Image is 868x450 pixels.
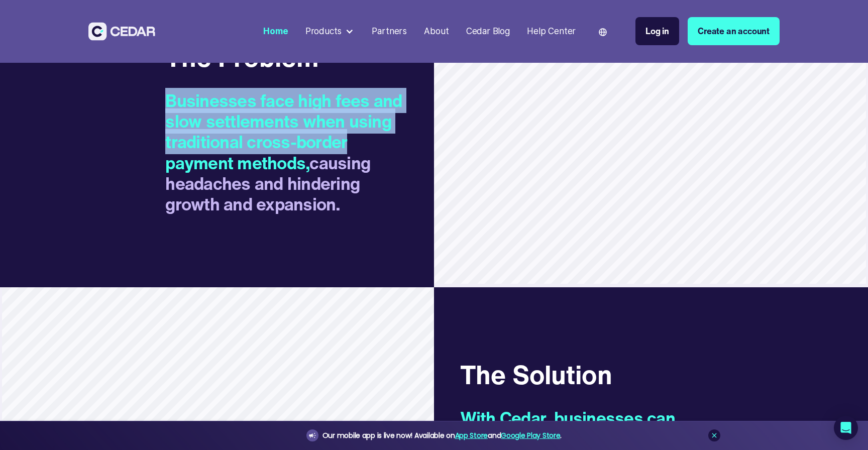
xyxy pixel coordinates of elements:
[301,21,359,42] div: Products
[688,17,780,45] a: Create an account
[527,25,576,38] div: Help Center
[834,416,858,440] div: Open Intercom Messenger
[455,430,488,440] a: App Store
[322,429,562,442] div: Our mobile app is live now! Available on and .
[501,430,560,440] a: Google Play Store
[420,20,453,43] a: About
[466,25,510,38] div: Cedar Blog
[259,20,292,43] a: Home
[305,25,342,38] div: Products
[599,28,607,36] img: world icon
[462,20,514,43] a: Cedar Blog
[635,17,679,45] a: Log in
[165,88,402,175] span: Businesses face high fees and slow settlements when using traditional cross-border payment methods,
[460,360,703,391] h3: The Solution
[308,431,316,439] img: announcement
[165,42,408,73] h3: The Problem
[263,25,288,38] div: Home
[523,20,580,43] a: Help Center
[372,25,407,38] div: Partners
[165,90,408,215] h2: causing headaches and hindering growth and expansion.
[645,25,669,38] div: Log in
[368,20,411,43] a: Partners
[424,25,449,38] div: About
